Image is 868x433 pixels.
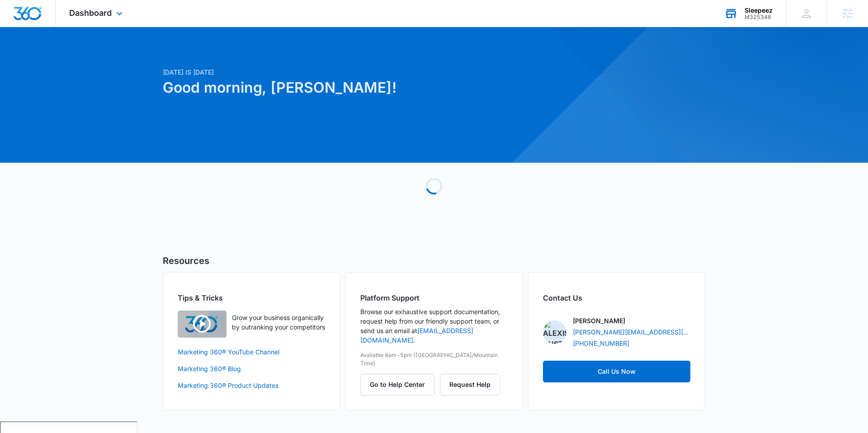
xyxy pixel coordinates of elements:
img: logo_orange.svg [14,14,22,22]
p: Grow your business organically by outranking your competitors [232,313,325,332]
a: [PHONE_NUMBER] [573,339,629,348]
img: Quick Overview Video [178,311,226,338]
h2: Contact Us [543,292,690,303]
div: v 4.0.25 [25,14,44,22]
div: Domain Overview [34,53,81,59]
a: Request Help [440,381,500,388]
img: website_grey.svg [14,24,22,31]
a: Marketing 360® Blog [178,364,325,373]
h1: Good morning, [PERSON_NAME]! [163,77,521,99]
div: Domain: [DOMAIN_NAME] [24,24,99,31]
h2: Tips & Tricks [178,292,325,303]
a: Go to Help Center [360,381,440,388]
p: [DATE] is [DATE] [163,67,521,77]
div: account id [745,14,773,20]
a: Call Us Now [543,361,690,382]
h2: Platform Support [360,292,508,303]
a: Marketing 360® YouTube Channel [178,347,325,357]
div: account name [745,7,773,14]
a: Marketing 360® Product Updates [178,381,325,390]
h5: Resources [163,254,705,268]
img: Alexis Austere [543,320,566,344]
p: Available 8am-5pm ([GEOGRAPHIC_DATA]/Mountain Time) [360,351,508,367]
button: Request Help [440,374,500,395]
img: tab_keywords_by_traffic_grey.svg [90,52,97,60]
span: Dashboard [69,8,112,18]
p: Browse our exhaustive support documentation, request help from our friendly support team, or send... [360,307,508,345]
button: Go to Help Center [360,374,434,395]
img: tab_domain_overview_orange.svg [24,52,32,60]
p: [PERSON_NAME] [573,316,625,325]
div: Keywords by Traffic [100,53,152,59]
a: [PERSON_NAME][EMAIL_ADDRESS][DOMAIN_NAME] [573,327,690,337]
